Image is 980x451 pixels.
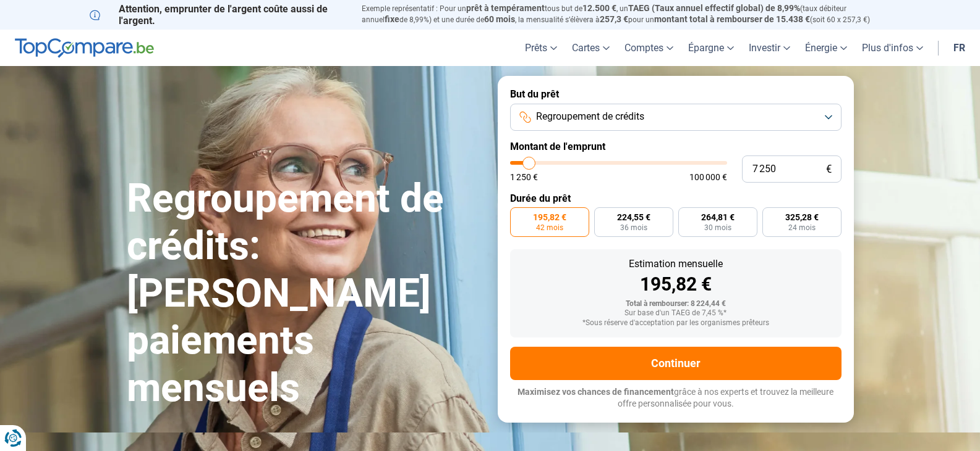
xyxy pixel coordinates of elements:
button: Continuer [510,347,842,380]
span: TAEG (Taux annuel effectif global) de 8,99% [628,3,800,13]
span: Maximisez vos chances de financement [518,387,674,397]
a: Cartes [565,30,617,66]
a: Comptes [617,30,681,66]
a: Investir [741,30,798,66]
span: 264,81 € [701,213,735,221]
span: 257,3 € [600,14,628,24]
span: 325,28 € [785,213,819,221]
span: 36 mois [620,224,647,231]
span: 195,82 € [533,213,566,221]
span: fixe [385,14,399,24]
span: 42 mois [536,224,563,231]
h1: Regroupement de crédits: [PERSON_NAME] paiements mensuels [127,175,483,412]
div: Total à rembourser: 8 224,44 € [520,300,832,308]
div: Sur base d'un TAEG de 7,45 %* [520,309,832,318]
span: 100 000 € [689,173,727,181]
span: 1 250 € [510,173,538,181]
button: Regroupement de crédits [510,104,842,131]
a: Énergie [798,30,854,66]
a: Plus d'infos [854,30,931,66]
label: Montant de l'emprunt [510,141,842,152]
span: Regroupement de crédits [536,110,644,123]
p: Attention, emprunter de l'argent coûte aussi de l'argent. [90,3,347,27]
div: *Sous réserve d'acceptation par les organismes prêteurs [520,319,832,328]
a: Épargne [681,30,741,66]
label: Durée du prêt [510,192,842,204]
div: 195,82 € [520,275,832,294]
a: Prêts [518,30,565,66]
span: 30 mois [704,224,731,231]
p: Exemple représentatif : Pour un tous but de , un (taux débiteur annuel de 8,99%) et une durée de ... [362,3,891,25]
span: prêt à tempérament [466,3,545,13]
span: montant total à rembourser de 15.438 € [654,14,810,24]
a: fr [946,30,973,66]
div: Estimation mensuelle [520,259,832,269]
span: 60 mois [484,14,515,24]
span: 224,55 € [617,213,650,221]
label: But du prêt [510,88,842,100]
span: 12.500 € [582,3,616,13]
p: grâce à nos experts et trouvez la meilleure offre personnalisée pour vous. [510,386,842,410]
span: € [826,164,832,175]
img: TopCompare [15,38,154,58]
span: 24 mois [788,224,816,231]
